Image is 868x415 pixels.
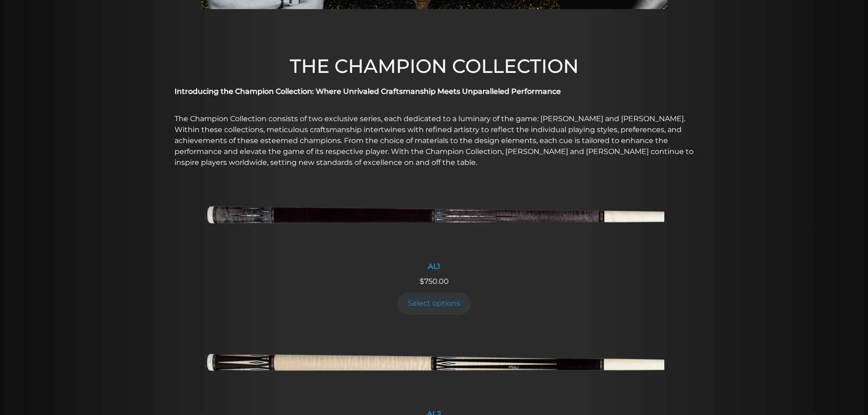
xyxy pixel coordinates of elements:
a: AL1 AL1 [204,180,664,276]
img: AL1 [204,180,664,256]
span: 750.00 [420,277,449,286]
a: Add to cart: “AL1” [397,292,471,315]
div: AL1 [204,262,664,271]
span: $ [420,277,424,286]
p: The Champion Collection consists of two exclusive series, each dedicated to a luminary of the gam... [175,113,694,168]
strong: Introducing the Champion Collection: Where Unrivaled Craftsmanship Meets Unparalleled Performance [175,87,561,96]
img: AL2 [204,328,664,404]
